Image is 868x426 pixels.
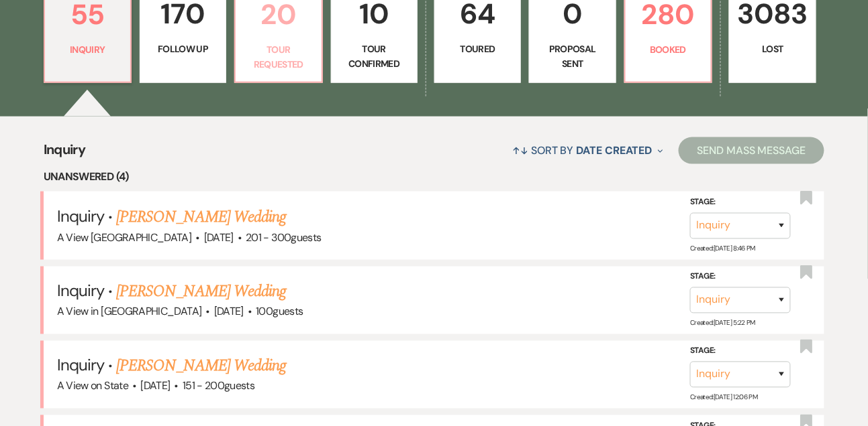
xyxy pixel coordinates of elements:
span: Inquiry [44,139,86,168]
span: A View on State [57,379,128,393]
p: Follow Up [148,42,218,56]
a: [PERSON_NAME] Wedding [116,280,286,304]
span: Created: [DATE] 5:22 PM [690,319,755,328]
span: [DATE] [140,379,170,393]
span: Date Created [577,143,653,157]
span: Created: [DATE] 8:46 PM [690,244,755,253]
span: 151 - 200 guests [183,379,254,393]
li: Unanswered (4) [44,168,825,186]
span: Created: [DATE] 12:06 PM [690,393,757,402]
span: A View [GEOGRAPHIC_DATA] [57,230,192,244]
label: Stage: [690,344,791,359]
span: Inquiry [57,206,104,226]
a: [PERSON_NAME] Wedding [116,354,286,378]
p: Lost [738,42,808,56]
label: Stage: [690,270,791,285]
label: Stage: [690,196,791,210]
span: [DATE] [204,230,234,244]
a: [PERSON_NAME] Wedding [116,205,286,229]
p: Tour Requested [244,42,313,72]
button: Sort By Date Created [507,133,668,168]
span: [DATE] [214,305,244,319]
span: 201 - 300 guests [246,230,321,244]
p: Toured [443,42,512,56]
span: Inquiry [57,281,104,301]
span: 100 guests [256,305,303,319]
p: Tour Confirmed [340,42,409,72]
p: Booked [634,42,703,57]
span: A View in [GEOGRAPHIC_DATA] [57,305,202,319]
span: Inquiry [57,355,104,376]
button: Send Mass Message [679,137,825,164]
p: Proposal Sent [538,42,607,72]
span: ↑↓ [512,143,528,157]
p: Inquiry [53,42,122,57]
